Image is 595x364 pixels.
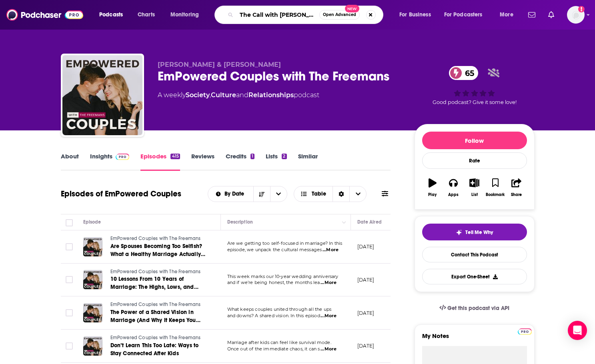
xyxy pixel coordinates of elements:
[110,301,206,308] a: EmPowered Couples with The Freemans
[485,173,506,202] button: Bookmark
[227,247,322,252] span: episode, we unpack the cultural messages
[227,313,320,318] span: and downs? A shared vision. In this episod
[138,9,155,20] span: Charts
[227,306,332,312] span: What keeps couples united through all the ups
[110,334,206,342] a: EmPowered Couples with The Freemans
[110,243,205,274] span: Are Spouses Becoming Too Selfish? What a Healthy Marriage Actually Requires That Media Isn’t Tell...
[116,154,130,160] img: Podchaser Pro
[266,152,286,171] a: Lists2
[464,173,485,202] button: List
[422,247,527,262] a: Contact This Podcast
[208,191,253,197] button: open menu
[465,229,493,236] span: Tell Me Why
[227,240,343,246] span: Are we getting too self-focused in marriage? In this
[357,310,375,316] p: [DATE]
[110,235,206,242] a: EmPowered Couples with The Freemans
[525,8,539,22] a: Show notifications dropdown
[227,280,320,285] span: and if we’re being honest, the months lea
[323,247,339,253] span: ...More
[333,186,349,202] div: Sort Direction
[578,6,585,12] svg: Add a profile image
[323,13,356,17] span: Open Advanced
[399,9,431,20] span: For Business
[312,191,326,197] span: Table
[449,66,478,80] a: 65
[394,8,441,21] button: open menu
[321,313,337,319] span: ...More
[208,186,287,202] h2: Choose List sort
[222,6,391,24] div: Search podcasts, credits, & more...
[422,269,527,284] button: Export One-Sheet
[99,9,123,20] span: Podcasts
[422,173,443,202] button: Play
[170,9,199,20] span: Monitoring
[66,276,73,283] span: Toggle select row
[422,132,527,149] button: Follow
[66,309,73,316] span: Toggle select row
[339,218,349,227] button: Column Actions
[294,186,367,202] button: Choose View
[186,91,210,99] a: Society
[422,152,527,169] div: Rate
[110,269,201,274] span: EmPowered Couples with The Freemans
[90,152,130,171] a: InsightsPodchaser Pro
[227,274,339,279] span: This week marks our 10-year wedding anniversary
[433,298,516,318] a: Get this podcast via API
[357,276,375,283] p: [DATE]
[110,302,201,307] span: EmPowered Couples with The Freemans
[357,217,382,227] div: Date Aired
[110,275,206,291] a: 10 Lessons From 10 Years of Marriage: The Highs, Lows, and What No One Prepares You For
[110,308,206,324] a: The Power of a Shared Vision in Marriage (And Why It Keeps You Strong Through Every Season)
[428,192,437,197] div: Play
[518,327,532,335] a: Pro website
[518,328,532,335] img: Podchaser Pro
[456,229,462,236] img: tell me why sparkle
[500,9,513,20] span: More
[110,242,206,258] a: Are Spouses Becoming Too Selfish? What a Healthy Marriage Actually Requires That Media Isn’t Tell...
[110,236,201,241] span: EmPowered Couples with The Freemans
[191,152,214,171] a: Reviews
[443,173,464,202] button: Apps
[94,8,133,21] button: open menu
[439,8,494,21] button: open menu
[345,5,359,12] span: New
[158,61,281,68] span: [PERSON_NAME] & [PERSON_NAME]
[433,99,517,105] span: Good podcast? Give it some love!
[471,192,478,197] div: List
[132,8,160,21] a: Charts
[486,192,505,197] div: Bookmark
[447,305,509,312] span: Get this podcast via API
[110,342,199,357] span: Don’t Learn This Too Late: Ways to Stay Connected After Kids
[448,192,459,197] div: Apps
[165,8,209,21] button: open menu
[227,340,331,345] span: Marriage after kids can feel like survival mode.
[110,342,206,358] a: Don’t Learn This Too Late: Ways to Stay Connected After Kids
[211,91,236,99] a: Culture
[140,152,180,171] a: Episodes415
[170,154,180,159] div: 415
[66,342,73,350] span: Toggle select row
[6,7,83,22] img: Podchaser - Follow, Share and Rate Podcasts
[321,280,337,286] span: ...More
[250,154,254,159] div: 1
[568,321,587,340] div: Open Intercom Messenger
[226,152,254,171] a: Credits1
[298,152,318,171] a: Similar
[444,9,483,20] span: For Podcasters
[227,346,320,352] span: Once out of the immediate chaos, it can s
[567,6,585,24] img: User Profile
[236,8,319,21] input: Search podcasts, credits, & more...
[494,8,523,21] button: open menu
[224,191,247,197] span: By Date
[506,173,527,202] button: Share
[321,346,337,352] span: ...More
[61,189,181,199] h1: Episodes of EmPowered Couples
[62,55,142,135] img: EmPowered Couples with The Freemans
[110,335,201,340] span: EmPowered Couples with The Freemans
[158,90,319,100] div: A weekly podcast
[253,186,270,202] button: Sort Direction
[248,91,294,99] a: Relationships
[357,342,375,349] p: [DATE]
[319,10,360,20] button: Open AdvancedNew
